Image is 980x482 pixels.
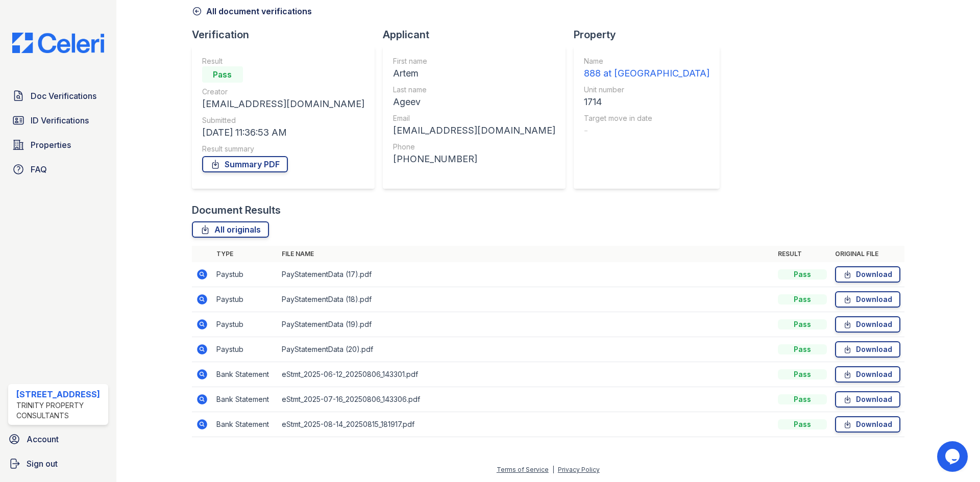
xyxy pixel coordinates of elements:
[202,115,364,125] div: Submitted
[835,341,900,358] a: Download
[831,246,904,262] th: Original file
[31,90,96,102] span: Doc Verifications
[393,95,555,109] div: Ageev
[8,135,108,155] a: Properties
[778,344,827,354] div: Pass
[202,66,243,83] div: Pass
[31,163,47,175] span: FAQ
[16,400,104,421] div: Trinity Property Consultants
[212,362,278,387] td: Bank Statement
[393,85,555,95] div: Last name
[278,387,774,412] td: eStmt_2025-07-16_20250806_143306.pdf
[937,441,970,472] iframe: chat widget
[4,429,112,449] a: Account
[4,33,112,53] img: CE_Logo_Blue-a8612792a0a2168367f1c8372b55b34899dd931a85d93a1a3d3e32e68fde9ad4.png
[383,28,574,42] div: Applicant
[8,159,108,180] a: FAQ
[778,294,827,305] div: Pass
[202,87,364,97] div: Creator
[192,5,312,17] a: All document verifications
[212,287,278,312] td: Paystub
[192,203,281,217] div: Document Results
[212,412,278,437] td: Bank Statement
[31,114,89,126] span: ID Verifications
[558,466,600,473] a: Privacy Policy
[192,28,383,42] div: Verification
[778,419,827,429] div: Pass
[202,156,288,172] a: Summary PDF
[278,287,774,312] td: PayStatementData (18).pdf
[393,56,555,66] div: First name
[278,246,774,262] th: File name
[574,28,728,42] div: Property
[212,312,278,337] td: Paystub
[278,312,774,337] td: PayStatementData (19).pdf
[393,66,555,81] div: Artem
[778,269,827,280] div: Pass
[212,387,278,412] td: Bank Statement
[584,123,709,138] div: -
[278,412,774,437] td: eStmt_2025-08-14_20250815_181917.pdf
[202,56,364,66] div: Result
[202,144,364,154] div: Result summary
[27,458,58,470] span: Sign out
[212,337,278,362] td: Paystub
[584,113,709,123] div: Target move in date
[202,97,364,111] div: [EMAIL_ADDRESS][DOMAIN_NAME]
[393,123,555,138] div: [EMAIL_ADDRESS][DOMAIN_NAME]
[393,152,555,166] div: [PHONE_NUMBER]
[278,337,774,362] td: PayStatementData (20).pdf
[778,394,827,404] div: Pass
[835,266,900,283] a: Download
[16,388,104,400] div: [STREET_ADDRESS]
[778,369,827,379] div: Pass
[584,56,709,81] a: Name 888 at [GEOGRAPHIC_DATA]
[584,95,709,109] div: 1714
[31,139,71,151] span: Properties
[27,433,59,445] span: Account
[8,86,108,106] a: Doc Verifications
[278,262,774,287] td: PayStatementData (17).pdf
[8,110,108,131] a: ID Verifications
[835,366,900,383] a: Download
[202,125,364,140] div: [DATE] 11:36:53 AM
[584,56,709,66] div: Name
[835,391,900,408] a: Download
[584,66,709,81] div: 888 at [GEOGRAPHIC_DATA]
[278,362,774,387] td: eStmt_2025-06-12_20250806_143301.pdf
[778,319,827,329] div: Pass
[835,291,900,308] a: Download
[4,453,112,474] a: Sign out
[552,466,554,473] div: |
[212,262,278,287] td: Paystub
[393,113,555,123] div: Email
[835,316,900,333] a: Download
[192,221,269,238] a: All originals
[584,85,709,95] div: Unit number
[774,246,831,262] th: Result
[835,416,900,433] a: Download
[212,246,278,262] th: Type
[497,466,549,473] a: Terms of Service
[393,142,555,152] div: Phone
